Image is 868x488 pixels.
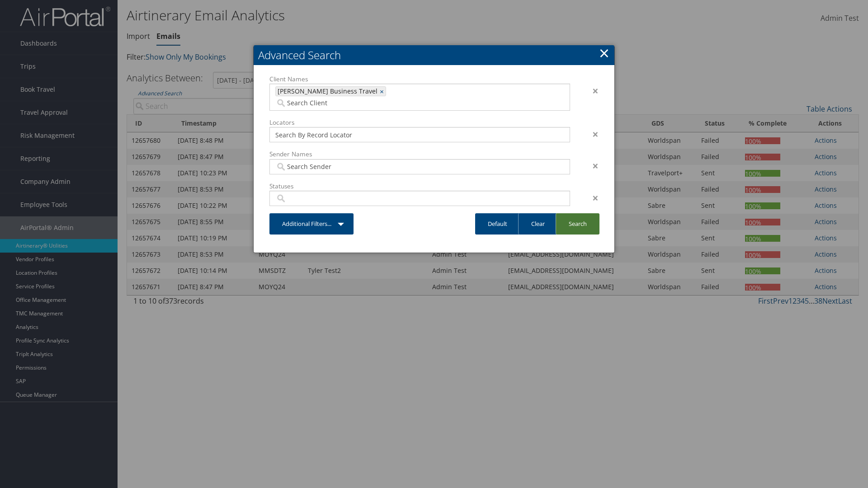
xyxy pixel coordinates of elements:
a: Additional Filters... [269,213,354,235]
label: Locators [269,118,570,127]
span: [PERSON_NAME] Business Travel [276,87,377,96]
input: Search Sender [275,162,564,171]
input: Search Client [275,99,454,108]
a: × [380,87,386,96]
div: × [577,160,605,171]
a: Search [556,213,599,235]
label: Statuses [269,182,570,191]
div: × [577,192,605,203]
h2: Advanced Search [254,45,614,65]
label: Sender Names [269,150,570,159]
input: Search By Record Locator [275,130,564,139]
a: Clear [518,213,557,235]
label: Client Names [269,75,570,84]
a: Default [475,213,520,235]
div: × [577,129,605,140]
a: Close [599,44,609,62]
div: × [577,85,605,96]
